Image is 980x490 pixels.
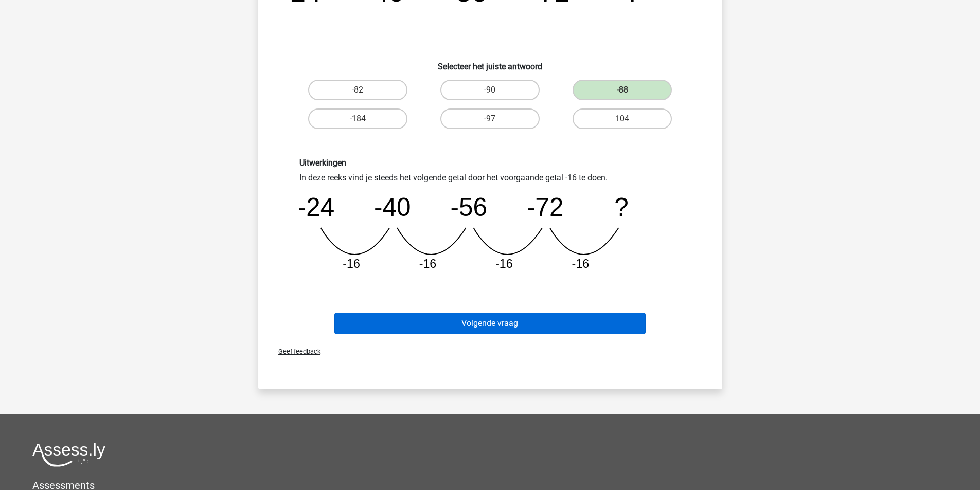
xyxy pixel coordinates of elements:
[573,108,672,129] label: 104
[334,313,646,334] button: Volgende vraag
[572,257,589,270] tspan: -16
[308,80,407,100] label: -82
[297,193,334,221] tspan: -24
[440,80,540,100] label: -90
[32,443,105,467] img: Assessly logo
[299,158,681,168] h6: Uitwerkingen
[270,348,320,355] span: Geef feedback
[292,158,689,280] div: In deze reeks vind je steeds het volgende getal door het voorgaande getal -16 te doen.
[374,193,411,221] tspan: -40
[275,53,706,71] h6: Selecteer het juiste antwoord
[419,257,436,270] tspan: -16
[614,193,629,221] tspan: ?
[495,257,513,270] tspan: -16
[526,193,563,221] tspan: -72
[343,257,360,270] tspan: -16
[573,80,672,100] label: -88
[440,108,540,129] label: -97
[308,108,407,129] label: -184
[450,193,487,221] tspan: -56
